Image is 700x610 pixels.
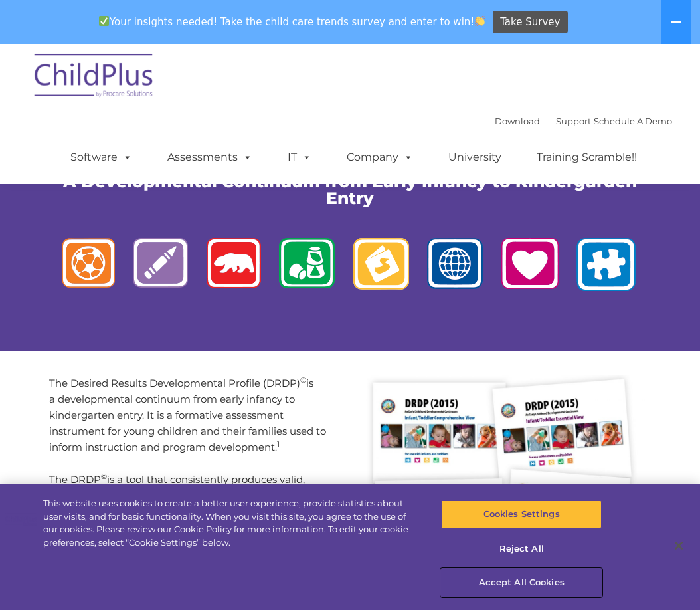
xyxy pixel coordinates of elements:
[28,45,161,111] img: ChildPlus by Procare Solutions
[101,472,107,481] sup: ©
[333,144,426,171] a: Company
[154,144,266,171] a: Assessments
[500,11,560,34] span: Take Survey
[277,439,280,449] sup: 1
[594,116,672,126] a: Schedule A Demo
[99,16,109,26] img: ✅
[57,144,145,171] a: Software
[664,531,693,560] button: Close
[495,116,672,126] font: |
[51,230,649,304] img: logos
[523,144,650,171] a: Training Scramble!!
[493,11,568,34] a: Take Survey
[441,569,602,597] button: Accept All Cookies
[556,116,591,126] a: Support
[49,375,341,455] p: The Desired Results Developmental Profile (DRDP) is a developmental continuum from early infancy ...
[300,375,306,385] sup: ©
[43,497,420,549] div: This website uses cookies to create a better user experience, provide statistics about user visit...
[441,535,602,563] button: Reject All
[63,171,637,208] span: A Developmental Continuum from Early Infancy to Kindergarden Entry
[441,500,602,528] button: Cookies Settings
[93,9,491,35] span: Your insights needed! Take the child care trends survey and enter to win!
[435,144,515,171] a: University
[475,16,485,26] img: 👏
[274,144,325,171] a: IT
[495,116,540,126] a: Download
